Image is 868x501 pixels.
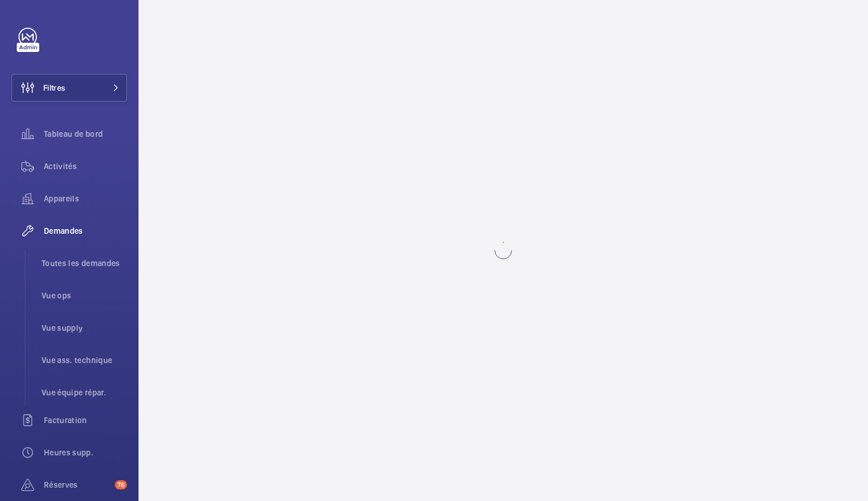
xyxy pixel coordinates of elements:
[42,257,127,269] span: Toutes les demandes
[44,225,127,237] span: Demandes
[44,160,127,172] span: Activités
[12,74,127,102] button: Filtres
[44,128,127,140] span: Tableau de bord
[42,354,127,366] span: Vue ass. technique
[42,322,127,334] span: Vue supply
[43,82,65,94] span: Filtres
[44,447,127,458] span: Heures supp.
[42,387,127,398] span: Vue équipe répar.
[44,414,127,426] span: Facturation
[115,480,127,489] span: 78
[42,290,127,301] span: Vue ops
[44,193,127,204] span: Appareils
[44,479,110,491] span: Réserves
